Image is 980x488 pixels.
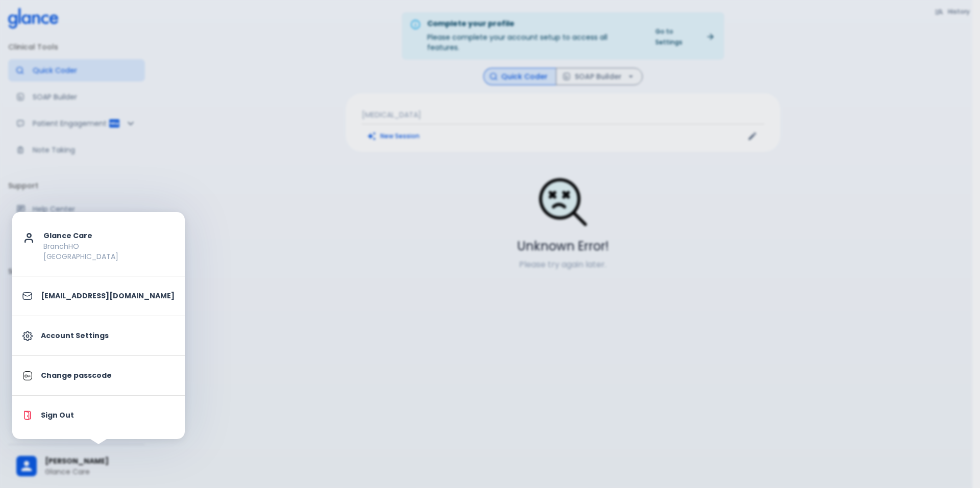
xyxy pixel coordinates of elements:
[41,410,175,421] p: Sign Out
[41,291,175,301] p: [EMAIL_ADDRESS][DOMAIN_NAME]
[43,230,175,241] p: Glance Care
[41,330,175,341] p: Account Settings
[41,370,175,381] p: Change passcode
[43,241,175,251] p: Branch HO
[43,251,175,262] p: [GEOGRAPHIC_DATA]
